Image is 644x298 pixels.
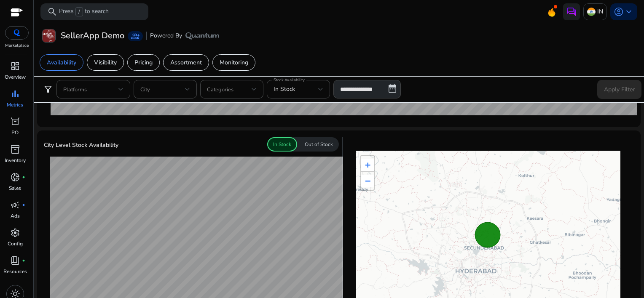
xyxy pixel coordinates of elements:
p: Pricing [134,58,153,67]
p: PO [11,129,19,136]
p: Config [8,240,23,247]
p: Sales [9,184,21,192]
img: SellerApp Demo [43,29,55,42]
span: book_4 [10,255,20,266]
span: In Stock [274,85,295,93]
span: dashboard [10,61,20,71]
span: group_add [131,32,140,40]
p: Resources [3,268,27,275]
span: fiber_manual_record [22,176,25,179]
span: fiber_manual_record [22,203,25,207]
span: keyboard_arrow_down [624,7,634,17]
a: Zoom in [361,159,374,172]
p: Availability [47,58,76,67]
span: inventory_2 [10,144,20,154]
span: account_circle [614,7,624,17]
p: Visibility [94,58,117,67]
p: Press to search [59,7,109,16]
span: Powered By [150,32,182,40]
span: bar_chart [10,89,20,99]
span: search [47,7,57,17]
p: In Stock [273,141,291,148]
p: Assortment [170,58,202,67]
span: fiber_manual_record [22,259,25,262]
mat-label: Stock Availability [274,77,305,83]
img: in.svg [587,8,596,16]
a: group_add [128,31,143,41]
span: filter_alt [43,84,53,94]
p: Marketplace [5,43,29,49]
span: settings [10,228,20,238]
p: IN [597,4,603,19]
a: Zoom out [361,175,374,187]
span: / [75,7,83,16]
span: + [365,160,370,170]
p: City Level Stock Availability [44,141,118,149]
p: Monitoring [220,58,248,67]
span: donut_small [10,172,20,182]
p: Inventory [5,157,26,164]
h3: SellerApp Demo [61,31,124,41]
p: Metrics [7,101,23,109]
span: − [365,176,370,186]
p: Out of Stock [305,141,333,148]
span: campaign [10,200,20,210]
p: Overview [5,73,26,81]
p: Ads [11,212,20,220]
img: QC-logo.svg [9,29,24,36]
span: orders [10,117,20,127]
